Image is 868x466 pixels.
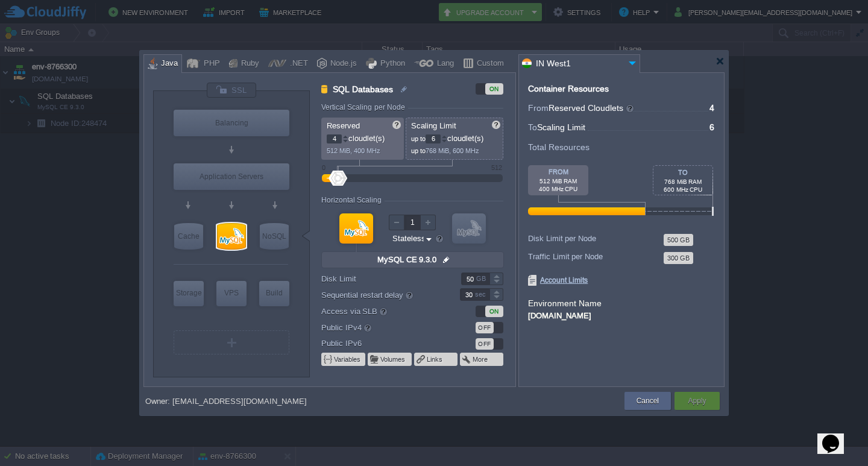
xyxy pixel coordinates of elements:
[327,55,357,73] div: Node.js
[427,354,444,364] button: Links
[528,84,609,93] div: Container Resources
[327,121,360,130] span: Reserved
[174,330,289,354] div: Create New Layer
[817,418,856,454] iframe: chat widget
[377,55,405,73] div: Python
[321,288,444,301] label: Sequential restart delay
[260,223,289,250] div: NoSQL Databases
[216,281,247,305] div: VPS
[549,103,635,113] span: Reserved Cloudlets
[476,322,494,333] div: OFF
[216,281,247,306] div: Elastic VPS
[334,354,362,364] button: Variables
[322,164,325,171] div: 0
[537,122,585,132] span: Scaling Limit
[174,223,203,250] div: Cache
[476,273,488,285] div: GB
[157,55,178,73] div: Java
[411,147,426,154] span: up to
[174,281,204,306] div: Storage Containers
[259,281,289,305] div: Build
[475,289,488,300] div: sec
[237,55,259,73] div: Ruby
[433,55,454,73] div: Lang
[528,103,549,113] span: From
[473,55,504,73] div: Custom
[174,163,289,190] div: Application Servers
[321,321,444,334] label: Public IPv4
[528,252,664,261] div: Traffic Limit per Node
[327,131,400,143] p: cloudlet(s)
[321,272,444,285] label: Disk Limit
[528,122,537,132] span: To
[411,131,499,143] p: cloudlet(s)
[411,135,426,142] span: up to
[217,223,246,250] div: SQL Databases
[321,196,385,204] div: Horizontal Scaling
[709,103,714,113] span: 4
[327,147,380,154] span: 512 MiB, 400 MHz
[321,337,444,350] label: Public IPv6
[637,395,659,407] button: Cancel
[528,140,590,154] span: Total Resources
[653,169,712,176] div: TO
[145,397,307,406] div: Owner: [EMAIL_ADDRESS][DOMAIN_NAME]
[174,281,204,305] div: Storage
[665,236,691,244] button: 500 GB
[491,164,502,171] div: 512
[688,395,706,407] button: Apply
[380,354,406,364] button: Volumes
[321,304,444,318] label: Access via SLB
[485,83,503,95] div: ON
[476,338,494,350] div: OFF
[174,110,289,136] div: Load Balancer
[473,354,489,364] button: More
[426,147,479,154] span: 768 MiB, 600 MHz
[528,168,588,175] div: FROM
[321,103,408,112] div: Vertical Scaling per Node
[259,281,289,306] div: Build Node
[200,55,220,73] div: PHP
[174,110,289,136] div: Balancing
[260,223,289,250] div: NoSQL
[528,275,588,286] span: Account Limits
[286,55,308,73] div: .NET
[411,121,456,130] span: Scaling Limit
[528,309,715,320] div: [DOMAIN_NAME]
[709,122,714,132] span: 6
[485,306,503,317] div: ON
[665,254,691,262] button: 300 GB
[528,298,602,308] label: Environment Name
[528,234,664,243] div: Disk Limit per Node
